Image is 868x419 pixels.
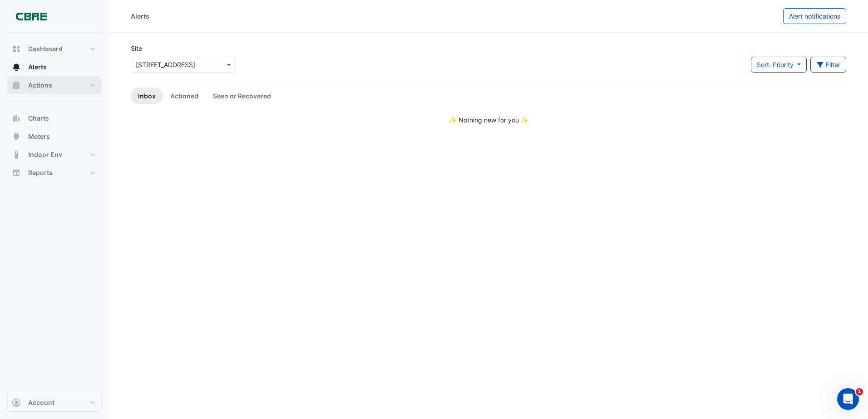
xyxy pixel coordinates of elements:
[783,8,846,24] button: Alert notifications
[28,150,62,159] span: Indoor Env
[7,164,102,182] button: Reports
[12,44,21,54] app-icon: Dashboard
[7,76,102,94] button: Actions
[12,63,21,72] app-icon: Alerts
[757,61,794,68] span: Sort: Priority
[163,88,206,104] a: Actioned
[131,44,142,53] label: Site
[12,168,21,177] app-icon: Reports
[837,388,859,410] iframe: Intercom live chat
[751,57,807,73] button: Sort: Priority
[131,88,163,104] a: Inbox
[7,58,102,76] button: Alerts
[11,7,52,25] img: Company Logo
[28,44,63,54] span: Dashboard
[7,146,102,164] button: Indoor Env
[131,115,846,125] div: ✨ Nothing new for you ✨
[810,57,847,73] button: Filter
[856,388,863,395] span: 1
[28,114,49,123] span: Charts
[28,398,54,407] span: Account
[7,109,102,127] button: Charts
[28,168,53,177] span: Reports
[789,12,840,20] span: Alert notifications
[131,11,149,21] div: Alerts
[12,81,21,90] app-icon: Actions
[12,114,21,123] app-icon: Charts
[7,127,102,146] button: Meters
[7,40,102,58] button: Dashboard
[12,132,21,141] app-icon: Meters
[28,63,47,72] span: Alerts
[28,132,50,141] span: Meters
[206,88,278,104] a: Seen or Recovered
[28,81,52,90] span: Actions
[7,394,102,412] button: Account
[12,150,21,159] app-icon: Indoor Env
